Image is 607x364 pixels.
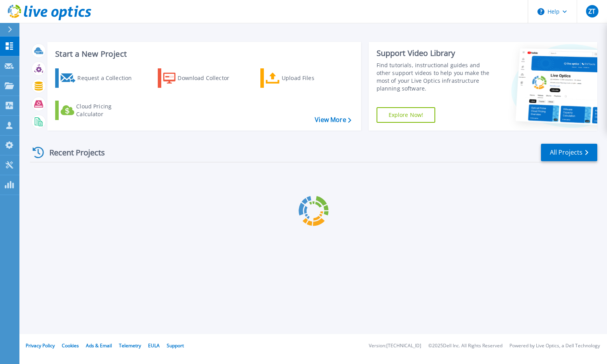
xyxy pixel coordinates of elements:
[377,107,436,123] a: Explore Now!
[282,70,344,86] div: Upload Files
[377,61,492,92] div: Find tutorials, instructional guides and other support videos to help you make the most of your L...
[377,48,492,58] div: Support Video Library
[167,342,184,349] a: Support
[26,342,55,349] a: Privacy Policy
[541,144,597,161] a: All Projects
[119,342,141,349] a: Telemetry
[148,342,160,349] a: EULA
[55,68,142,88] a: Request a Collection
[76,103,138,118] div: Cloud Pricing Calculator
[62,342,79,349] a: Cookies
[55,50,351,58] h3: Start a New Project
[158,68,244,88] a: Download Collector
[178,70,240,86] div: Download Collector
[509,343,600,348] li: Powered by Live Optics, a Dell Technology
[260,68,347,88] a: Upload Files
[428,343,502,348] li: © 2025 Dell Inc. All Rights Reserved
[77,70,140,86] div: Request a Collection
[588,8,595,14] span: ZT
[315,116,351,124] a: View More
[55,101,142,120] a: Cloud Pricing Calculator
[86,342,112,349] a: Ads & Email
[369,343,421,348] li: Version: [TECHNICAL_ID]
[30,143,115,162] div: Recent Projects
